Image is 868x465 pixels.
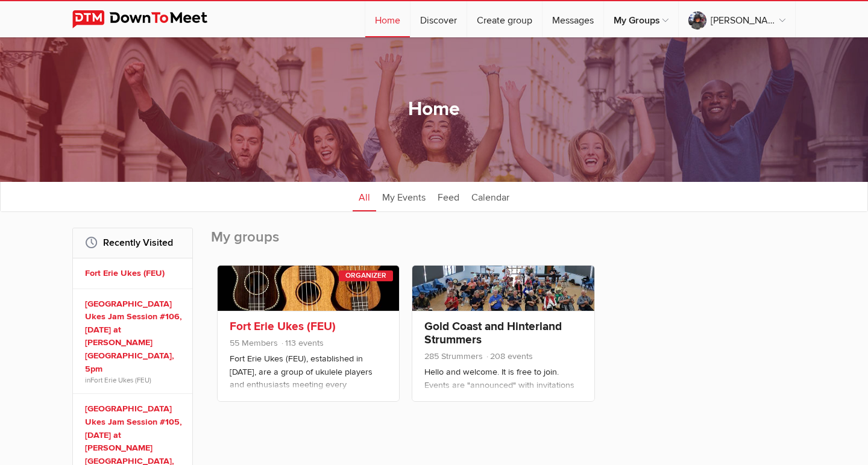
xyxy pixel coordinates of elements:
h2: Recently Visited [85,228,180,257]
img: DownToMeet [72,10,226,28]
a: [PERSON_NAME] [679,1,795,37]
a: Fort Erie Ukes (FEU) [85,267,184,280]
a: My Groups [604,1,678,37]
span: in [85,375,184,385]
a: Fort Erie Ukes (FEU) [230,319,336,334]
span: 55 Members [230,338,278,348]
h1: Home [408,97,460,122]
a: Discover [410,1,467,37]
a: Gold Coast and Hinterland Strummers [424,319,562,347]
a: My Events [376,181,432,211]
a: All [353,181,376,211]
a: Home [365,1,410,37]
div: Organizer [339,270,393,281]
span: 208 events [485,351,533,361]
a: [GEOGRAPHIC_DATA] Ukes Jam Session #106, [DATE] at [PERSON_NAME][GEOGRAPHIC_DATA], 5pm [85,298,184,376]
span: 285 Strummers [424,351,483,361]
a: Create group [467,1,542,37]
a: Calendar [465,181,515,211]
a: Feed [432,181,465,211]
span: 113 events [280,338,324,348]
p: Hello and welcome. It is free to join. Events are "announced" with invitations sent out to member... [424,366,582,426]
h2: My groups [211,228,796,259]
a: Messages [542,1,603,37]
a: Fort Erie Ukes (FEU) [90,376,151,384]
p: Fort Erie Ukes (FEU), established in [DATE], are a group of ukulele players and enthusiasts meeti... [230,352,387,413]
